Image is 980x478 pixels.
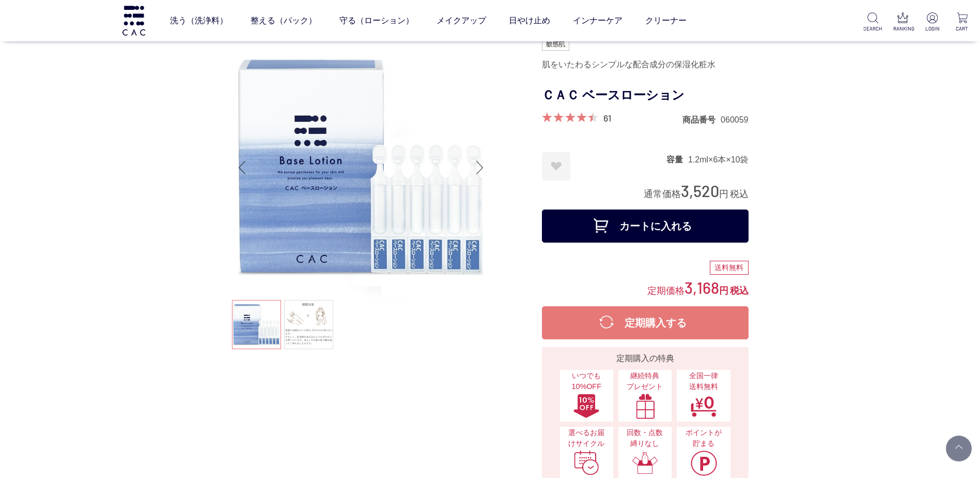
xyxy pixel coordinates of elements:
span: 定期価格 [647,285,685,296]
a: 洗う（洗浄料） [170,6,228,35]
span: ポイントが貯まる [682,427,725,450]
img: 選べるお届けサイクル [573,450,600,476]
dd: 060059 [721,114,748,125]
span: 税込 [730,286,749,296]
img: 全国一律送料無料 [690,393,717,419]
a: メイクアップ [437,6,486,35]
p: RANKING [893,25,912,33]
span: 円 [719,286,728,296]
a: 日やけ止め [509,6,550,35]
img: ＣＡＣ ベースローション [232,38,490,297]
p: SEARCH [863,25,882,33]
span: 継続特典 プレゼント [624,370,666,393]
div: 送料無料 [710,261,749,275]
dt: 容量 [666,154,688,165]
h1: ＣＡＣ ベースローション [542,84,749,107]
img: いつでも10%OFF [573,393,600,419]
a: 守る（ローション） [339,6,414,35]
div: Next slide [470,147,490,188]
img: 回数・点数縛りなし [632,450,659,476]
a: LOGIN [923,12,942,33]
dd: 1.2ml×6本×10袋 [688,154,749,165]
span: 3,520 [681,181,719,200]
button: カートに入れる [542,210,749,243]
span: 全国一律 送料無料 [682,370,725,393]
a: 整える（パック） [251,6,317,35]
a: SEARCH [863,12,882,33]
a: 61 [603,112,611,124]
img: logo [121,6,147,35]
div: Previous slide [232,147,253,188]
p: LOGIN [923,25,942,33]
a: クリーナー [645,6,687,35]
span: 通常価格 [644,189,681,199]
div: 肌をいたわるシンプルな配合成分の保湿化粧水 [542,56,749,73]
span: 回数・点数縛りなし [624,427,666,450]
a: お気に入りに登録する [542,152,570,181]
button: 定期購入する [542,306,749,339]
a: RANKING [893,12,912,33]
span: 税込 [730,189,749,199]
img: 継続特典プレゼント [632,393,659,419]
a: CART [953,12,972,33]
img: ポイントが貯まる [690,450,717,476]
a: インナーケア [573,6,623,35]
div: 定期購入の特典 [546,352,744,365]
span: 選べるお届けサイクル [565,427,608,450]
span: 3,168 [685,278,719,297]
dt: 商品番号 [682,114,721,125]
span: いつでも10%OFF [565,370,608,393]
span: 円 [719,189,728,199]
p: CART [953,25,972,33]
